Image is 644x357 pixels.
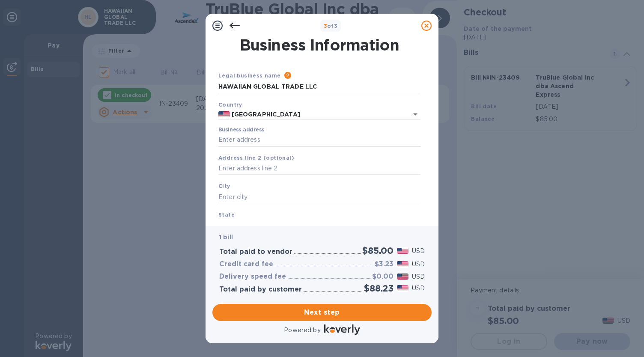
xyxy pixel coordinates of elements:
input: Enter address [218,134,420,146]
p: USD [412,284,425,293]
input: Enter city [218,190,420,203]
img: USD [397,261,408,267]
h3: $0.00 [372,273,394,281]
button: Open [409,108,421,120]
button: Next step [212,304,432,321]
img: USD [397,285,408,291]
h3: Total paid to vendor [219,248,292,256]
img: USD [397,274,408,280]
h2: $85.00 [362,245,394,256]
h1: Business Information [217,36,422,54]
b: 1 bill [219,234,233,241]
p: USD [412,247,425,256]
b: Legal business name [218,72,281,79]
h3: Delivery speed fee [219,273,286,281]
span: 3 [324,23,327,29]
p: USD [412,272,425,281]
span: Next step [219,307,425,318]
b: Address line 2 (optional) [218,155,294,161]
input: Enter address line 2 [218,162,420,175]
img: USD [397,248,408,254]
label: Business address [218,128,264,133]
h3: $3.23 [375,260,394,268]
img: US [218,111,230,117]
b: State [218,211,235,218]
h3: Credit card fee [219,260,273,268]
p: USD [412,260,425,269]
img: Logo [324,324,360,335]
b: Country [218,101,242,108]
b: City [218,183,230,189]
h2: $88.23 [364,283,394,294]
h3: Total paid by customer [219,286,302,294]
input: Enter state [218,219,420,232]
p: Powered by [284,326,320,335]
input: Select country [230,109,397,120]
b: of 3 [324,23,338,29]
input: Enter legal business name [218,80,420,93]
